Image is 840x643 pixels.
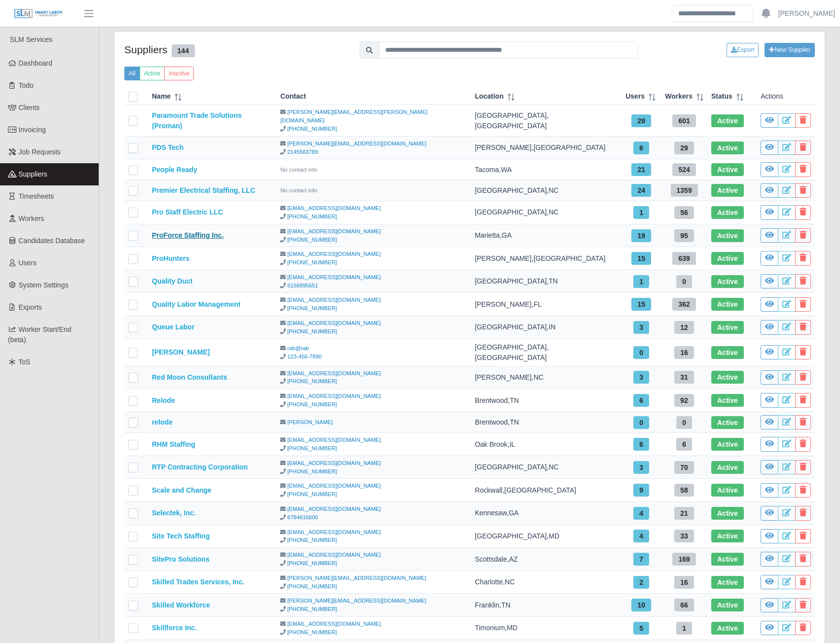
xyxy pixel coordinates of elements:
[152,254,189,262] a: ProHunters
[625,91,645,102] span: Users
[547,323,548,331] span: ,
[508,418,510,426] span: ,
[778,320,796,334] a: Edit
[711,394,744,407] span: Active
[280,91,306,102] span: Contact
[665,91,693,102] span: Workers
[288,529,381,535] a: [EMAIL_ADDRESS][DOMAIN_NAME]
[676,416,692,429] span: 0
[795,183,811,198] button: Delete
[507,555,509,563] span: ,
[19,104,40,111] span: Clients
[633,416,649,429] span: 0
[761,437,778,451] a: View
[761,162,778,177] a: View
[711,576,744,589] span: Active
[674,371,694,384] span: 31
[475,91,504,102] span: Location
[711,622,744,635] span: Active
[475,554,618,565] div: Scottsdale AZ
[631,298,651,311] span: 15
[475,253,618,264] div: [PERSON_NAME] [GEOGRAPHIC_DATA]
[152,463,248,471] a: RTP Contracting Corporation
[795,320,811,334] button: Delete
[633,507,649,520] span: 4
[674,599,694,611] span: 66
[288,629,337,635] a: [PHONE_NUMBER]
[152,186,255,194] a: Premier Electrical Staffing, LLC
[633,371,649,384] span: 3
[795,506,811,520] button: Delete
[795,228,811,243] button: Delete
[711,530,744,542] span: Active
[475,462,618,472] div: [GEOGRAPHIC_DATA] NC
[778,345,796,359] a: Edit
[795,113,811,128] button: Delete
[288,552,381,558] a: [EMAIL_ADDRESS][DOMAIN_NAME]
[475,185,618,196] div: [GEOGRAPHIC_DATA] NC
[674,321,694,334] span: 12
[761,183,778,198] a: View
[633,346,649,359] span: 0
[500,231,502,239] span: ,
[152,166,197,174] a: People Ready
[152,601,210,609] a: Skilled Workforce
[140,67,165,80] button: Active
[633,461,649,474] span: 3
[633,142,649,154] span: 6
[795,141,811,155] button: Delete
[633,553,649,566] span: 7
[280,166,467,174] div: No contact info
[475,577,618,587] div: Charlotte NC
[795,370,811,385] button: Delete
[761,575,778,589] a: View
[475,110,618,131] div: [GEOGRAPHIC_DATA] [GEOGRAPHIC_DATA]
[711,599,744,611] span: Active
[288,149,318,155] a: 2145563789
[795,598,811,612] button: Delete
[778,8,835,19] a: [PERSON_NAME]
[288,583,337,589] a: [PHONE_NUMBER]
[505,624,507,632] span: ,
[19,126,46,134] span: Invoicing
[633,622,649,635] span: 5
[633,484,649,497] span: 9
[152,418,173,426] a: relode
[795,251,811,265] button: Delete
[761,598,778,612] a: View
[761,274,778,288] a: View
[475,207,618,217] div: [GEOGRAPHIC_DATA] NC
[674,507,694,520] span: 21
[795,575,811,589] button: Delete
[288,621,381,627] a: [EMAIL_ADDRESS][DOMAIN_NAME]
[532,300,534,308] span: ,
[761,621,778,635] a: View
[711,114,744,127] span: Active
[795,205,811,219] button: Delete
[19,259,37,267] span: Users
[633,275,649,288] span: 1
[288,141,427,146] a: [PERSON_NAME][EMAIL_ADDRESS][DOMAIN_NAME]
[475,143,618,153] div: [PERSON_NAME] [GEOGRAPHIC_DATA]
[778,598,796,612] a: Edit
[503,486,505,494] span: ,
[778,228,796,243] a: Edit
[547,532,548,540] span: ,
[676,275,692,288] span: 0
[778,370,796,385] a: Edit
[778,483,796,498] a: Edit
[711,91,732,102] span: Status
[711,275,744,288] span: Active
[761,113,778,128] a: View
[631,184,651,197] span: 24
[288,460,381,466] a: [EMAIL_ADDRESS][DOMAIN_NAME]
[475,322,618,332] div: [GEOGRAPHIC_DATA] IN
[672,114,695,127] span: 601
[475,342,618,363] div: [GEOGRAPHIC_DATA] [GEOGRAPHIC_DATA]
[288,274,381,280] a: [EMAIL_ADDRESS][DOMAIN_NAME]
[778,274,796,288] a: Edit
[795,552,811,566] button: Delete
[288,506,381,512] a: [EMAIL_ADDRESS][DOMAIN_NAME]
[152,143,183,151] a: PDS Tech
[761,370,778,385] a: View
